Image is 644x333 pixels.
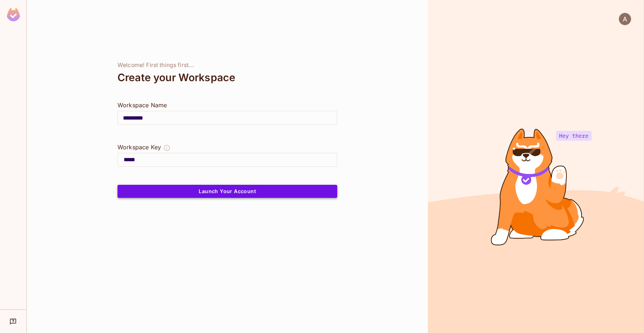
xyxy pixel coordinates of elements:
[117,101,337,109] div: Workspace Name
[163,143,170,153] button: The Workspace Key is unique, and serves as the identifier of your workspace.
[117,62,337,69] div: Welcome! First things first...
[5,314,21,329] div: Help & Updates
[117,143,161,151] div: Workspace Key
[619,13,631,25] img: Abhishek Verma
[117,69,337,86] div: Create your Workspace
[7,8,20,21] img: SReyMgAAAABJRU5ErkJggg==
[117,185,337,198] button: Launch Your Account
